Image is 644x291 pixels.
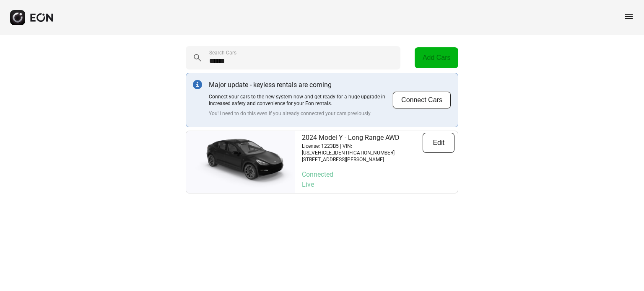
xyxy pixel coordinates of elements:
[302,156,423,163] p: [STREET_ADDRESS][PERSON_NAME]
[193,80,202,89] img: info
[423,133,454,153] button: Edit
[209,93,392,107] p: Connect your cars to the new system now and get ready for a huge upgrade in increased safety and ...
[302,143,423,156] p: License: 1223B5 | VIN: [US_VEHICLE_IDENTIFICATION_NUMBER]
[209,49,236,56] label: Search Cars
[392,91,451,109] button: Connect Cars
[209,80,392,90] p: Major update - keyless rentals are coming
[186,135,295,189] img: car
[302,133,423,143] p: 2024 Model Y - Long Range AWD
[624,11,634,21] span: menu
[302,180,454,190] p: Live
[302,170,454,180] p: Connected
[209,110,392,117] p: You'll need to do this even if you already connected your cars previously.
